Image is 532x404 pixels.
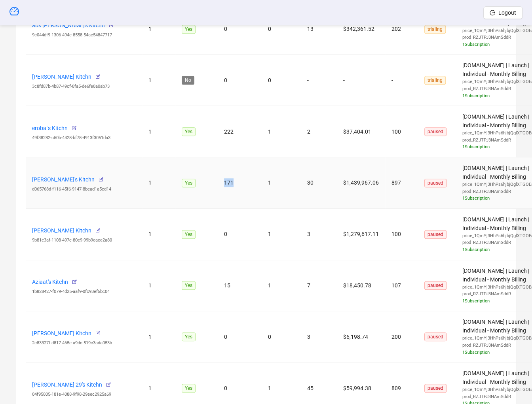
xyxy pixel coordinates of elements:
a: abs [PERSON_NAME]'s Kitchn [32,22,105,28]
span: No [182,76,194,85]
div: 107 [391,281,412,290]
span: trialing [424,25,446,34]
span: trialing [424,76,446,85]
div: 3c8fd87b-4b87-49cf-8fa5-de6fe0a0ab73 [32,83,136,90]
span: Yes [182,127,196,136]
td: 1 [262,260,301,311]
div: 100 [391,127,412,136]
td: 0 [262,311,301,362]
span: paused [424,281,446,290]
td: 1 [262,157,301,209]
td: 0 [262,4,301,55]
div: 200 [391,332,412,341]
td: - [337,55,385,106]
td: 0 [218,209,262,260]
div: 809 [391,384,412,393]
a: [PERSON_NAME] Kitchn [32,330,91,336]
span: paused [424,384,446,393]
div: 100 [391,230,412,238]
td: $37,404.01 [337,106,385,157]
td: 1 [142,209,175,260]
div: - [307,76,331,85]
a: Aziaat's Kitchn [32,279,68,285]
td: 1 [142,4,175,55]
div: 9b81c3af-1108-497c-80e9-99b9eaee2a80 [32,237,136,244]
td: 0 [218,4,262,55]
span: paused [424,332,446,341]
td: $1,439,967.06 [337,157,385,209]
div: 9c044df9-1306-494e-8558-54ae54847717 [32,32,136,39]
td: 171 [218,157,262,209]
div: 13 [307,25,331,33]
td: 0 [262,55,301,106]
div: 04f95805-181e-4088-9f98-29eec2925a69 [32,391,136,398]
div: 49f38282-c50b-4428-bf78-4913f3051da3 [32,134,136,142]
div: 45 [307,384,331,393]
td: 1 [142,106,175,157]
td: 1 [142,311,175,362]
td: 1 [142,260,175,311]
span: Yes [182,179,196,187]
a: [PERSON_NAME] 29's Kitchn [32,381,102,388]
div: 202 [391,25,412,33]
td: 1 [142,157,175,209]
span: paused [424,179,446,187]
span: Logout [498,9,516,16]
a: [PERSON_NAME]'s Kitchn [32,176,95,183]
div: 1b828427-f079-4d25-aaf9-0fc93ef5bc04 [32,288,136,295]
td: $342,361.52 [337,4,385,55]
td: 1 [262,209,301,260]
td: 222 [218,106,262,157]
span: Yes [182,25,196,34]
div: 2 [307,127,331,136]
td: 0 [218,311,262,362]
a: [PERSON_NAME] Kitchn [32,74,91,80]
td: 15 [218,260,262,311]
td: $18,450.78 [337,260,385,311]
td: 1 [262,106,301,157]
div: - [391,76,412,85]
td: 0 [218,55,262,106]
a: eroba 's Kitchn [32,125,68,131]
div: 3 [307,332,331,341]
div: 30 [307,178,331,187]
td: 1 [142,55,175,106]
td: $1,279,617.11 [337,209,385,260]
span: Yes [182,230,196,239]
span: Yes [182,384,196,393]
span: dashboard [9,6,19,16]
button: Logout [483,6,522,19]
div: d065768d-f116-45f6-9147-8bead1a5cd14 [32,186,136,193]
div: 7 [307,281,331,290]
div: 3 [307,230,331,238]
span: Yes [182,332,196,341]
div: 2c83327f-d817-465e-a9dc-519c3ada053b [32,340,136,347]
span: paused [424,127,446,136]
div: 897 [391,178,412,187]
span: logout [490,10,495,15]
span: Yes [182,281,196,290]
span: paused [424,230,446,239]
td: $6,198.74 [337,311,385,362]
a: [PERSON_NAME] Kitchn [32,227,91,234]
